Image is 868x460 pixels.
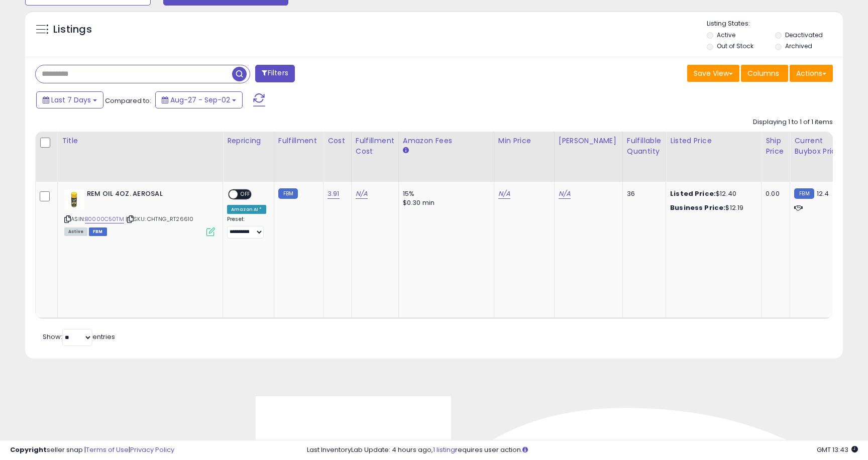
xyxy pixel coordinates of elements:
span: 12.4 [817,189,829,198]
div: Preset: [227,216,266,239]
div: Current Buybox Price [794,136,846,157]
a: 3.91 [328,189,340,199]
div: Listed Price [670,136,757,146]
small: Amazon Fees. [403,146,409,155]
img: 31VyB1TGZPL._SL40_.jpg [64,189,84,209]
div: 15% [403,189,486,198]
a: B0000C50TM [85,215,124,223]
span: | SKU: CHTNG_RT26610 [126,215,193,223]
div: Repricing [227,136,270,146]
span: Show: entries [43,332,115,341]
label: Archived [785,42,812,50]
div: [PERSON_NAME] [559,136,618,146]
div: Fulfillable Quantity [627,136,662,157]
b: REM OIL 4OZ. AEROSAL [87,189,209,201]
p: Listing States: [707,19,842,29]
span: Aug-27 - Sep-02 [170,95,230,105]
b: Listed Price: [670,189,716,198]
div: $12.19 [670,203,753,212]
label: Deactivated [785,31,823,39]
div: Min Price [498,136,550,146]
span: Compared to: [105,96,151,105]
div: Fulfillment Cost [356,136,394,157]
button: Save View [687,65,739,82]
button: Aug-27 - Sep-02 [155,91,243,108]
span: FBM [89,227,107,236]
label: Active [717,31,735,39]
a: N/A [498,189,510,199]
a: N/A [356,189,368,199]
div: Title [62,136,219,146]
button: Actions [790,65,833,82]
a: N/A [559,189,571,199]
div: Fulfillment [278,136,319,146]
div: ASIN: [64,189,215,235]
div: $12.40 [670,189,753,198]
div: Amazon AI * [227,205,266,214]
b: Business Price: [670,203,725,212]
span: OFF [238,190,254,199]
label: Out of Stock [717,42,753,50]
span: All listings currently available for purchase on Amazon [64,227,87,236]
span: Last 7 Days [51,95,91,105]
div: Amazon Fees [403,136,490,146]
div: Displaying 1 to 1 of 1 items [753,118,833,127]
div: Cost [328,136,347,146]
div: 0.00 [766,189,782,198]
span: Columns [747,68,779,78]
h5: Listings [53,23,92,37]
small: FBM [278,188,298,199]
small: FBM [794,188,814,199]
div: $0.30 min [403,198,486,207]
button: Filters [255,65,294,82]
button: Columns [741,65,788,82]
div: 36 [627,189,658,198]
button: Last 7 Days [36,91,103,108]
div: Ship Price [766,136,786,157]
